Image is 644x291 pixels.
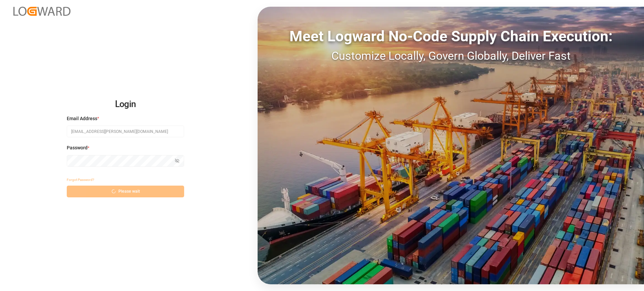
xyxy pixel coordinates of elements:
div: Meet Logward No-Code Supply Chain Execution: [258,25,644,47]
span: Email Address [67,115,97,122]
div: Customize Locally, Govern Globally, Deliver Fast [258,47,644,64]
img: Logward_new_orange.png [13,7,70,16]
input: Enter your email [67,126,184,137]
h2: Login [67,94,184,115]
span: Password [67,144,88,151]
